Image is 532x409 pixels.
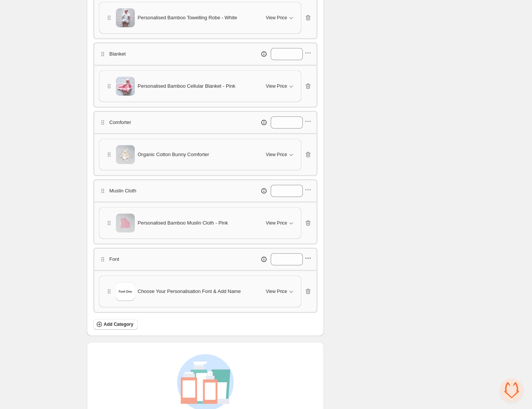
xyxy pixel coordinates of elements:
[261,217,299,229] button: View Price
[116,286,135,297] img: Choose Your Personalisation Font & Add Name
[500,379,523,401] div: Open chat
[138,288,241,295] span: Choose Your Personalisation Font & Add Name
[138,14,237,22] span: Personalised Bamboo Towelling Robe - White
[138,219,228,227] span: Personalised Bamboo Muslin Cloth - Pink
[266,152,287,158] span: View Price
[261,12,299,24] button: View Price
[138,151,209,158] span: Organic Cotton Bunny Comforter
[109,187,137,195] p: Muslin Cloth
[116,8,135,27] img: Personalised Bamboo Towelling Robe - White
[261,149,299,161] button: View Price
[93,319,138,330] button: Add Category
[116,214,135,232] img: Personalised Bamboo Muslin Cloth - Pink
[261,285,299,297] button: View Price
[266,220,287,226] span: View Price
[266,83,287,89] span: View Price
[261,80,299,92] button: View Price
[266,288,287,294] span: View Price
[109,50,126,58] p: Blanket
[109,119,131,126] p: Comforter
[116,77,135,96] img: Personalised Bamboo Cellular Blanket - Pink
[266,15,287,21] span: View Price
[109,256,119,263] p: Font
[116,145,135,164] img: Organic Cotton Bunny Comforter
[138,82,236,90] span: Personalised Bamboo Cellular Blanket - Pink
[104,321,134,327] span: Add Category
